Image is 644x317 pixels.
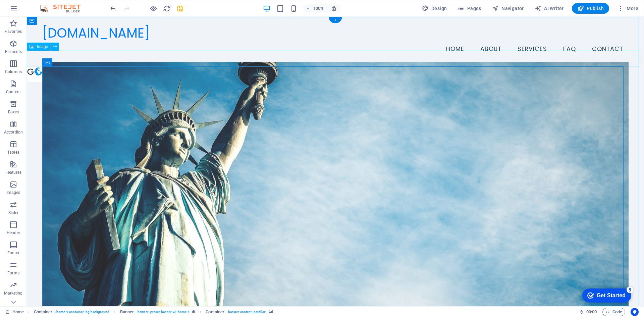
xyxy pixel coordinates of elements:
span: Navigator [492,5,524,12]
span: : [591,309,592,314]
nav: breadcrumb [34,308,273,316]
button: Design [419,3,450,14]
p: Accordion [4,129,23,135]
span: . banner .preset-banner-v3-home-4 [137,308,190,316]
span: . home-4-container .bg-background [55,308,109,316]
i: Save (Ctrl+S) [176,5,184,12]
p: Slider [8,210,19,215]
p: Images [7,190,20,195]
i: Undo: Change image (Ctrl+Z) [109,5,117,12]
button: Code [602,308,625,316]
div: Design (Ctrl+Alt+Y) [419,3,450,14]
button: 100% [303,4,327,12]
h6: 100% [313,4,324,12]
p: Tables [7,150,19,155]
div: + [329,17,342,23]
span: . banner-content .parallax [227,308,266,316]
span: Click to select. Double-click to edit [206,308,224,316]
span: Click to select. Double-click to edit [120,308,134,316]
button: Navigator [489,3,527,14]
div: 5 [50,1,56,8]
button: Publish [572,3,609,14]
span: Publish [577,5,604,12]
img: Editor Logo [39,4,89,12]
button: Pages [455,3,484,14]
span: Design [422,5,447,12]
span: More [617,5,638,12]
button: Usercentrics [631,308,639,316]
button: Click here to leave preview mode and continue editing [149,4,157,12]
div: Get Started [20,7,49,13]
p: Elements [5,49,22,54]
p: Forms [7,270,19,276]
i: This element is a customizable preset [192,310,195,314]
span: AI Writer [535,5,564,12]
button: More [614,3,641,14]
div: Get Started 5 items remaining, 0% complete [5,3,54,17]
i: This element contains a background [269,310,273,314]
span: 00 00 [586,308,597,316]
span: Click to select. Double-click to edit [34,308,53,316]
button: AI Writer [532,3,567,14]
p: Marketing [4,290,22,296]
span: Image [37,45,48,49]
i: On resize automatically adjust zoom level to fit chosen device. [331,5,337,11]
p: Columns [5,69,22,74]
span: Pages [458,5,481,12]
i: Reload page [163,5,171,12]
p: Content [6,89,21,95]
h6: Session time [579,308,597,316]
button: undo [109,4,117,12]
p: Header [7,230,20,235]
p: Footer [7,250,19,256]
button: save [176,4,184,12]
span: Code [605,308,622,316]
p: Features [5,170,21,175]
a: Click to cancel selection. Double-click to open Pages [5,308,24,316]
p: Boxes [8,109,19,115]
p: Favorites [5,29,22,34]
button: reload [163,4,171,12]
